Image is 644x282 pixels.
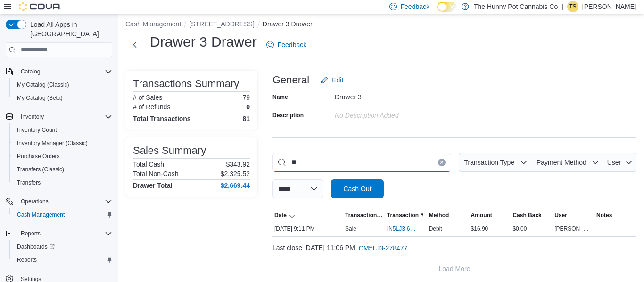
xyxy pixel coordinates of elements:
[9,163,116,176] button: Transfers (Classic)
[17,179,41,186] span: Transfers
[567,1,578,12] div: Tash Slothouber
[439,264,471,274] span: Load More
[17,126,57,134] span: Inventory Count
[512,211,541,219] span: Cash Back
[2,195,116,208] button: Operations
[387,225,416,233] span: IN5LJ3-6159523
[2,227,116,240] button: Reports
[133,115,191,122] h4: Total Transactions
[13,164,112,175] span: Transfers (Classic)
[537,159,586,166] span: Payment Method
[221,182,250,189] h4: $2,669.44
[9,123,116,137] button: Inventory Count
[343,184,371,193] span: Cash Out
[355,239,412,258] button: CM5LJ3-278477
[13,137,91,149] a: Inventory Manager (Classic)
[17,243,55,250] span: Dashboards
[189,20,254,28] button: [STREET_ADDRESS]
[471,225,488,233] span: $16.90
[9,137,116,150] button: Inventory Manager (Classic)
[13,177,112,188] span: Transfers
[345,225,356,233] p: Sale
[13,151,64,162] a: Purchase Orders
[603,153,636,172] button: User
[531,153,603,172] button: Payment Method
[429,211,449,219] span: Method
[125,19,636,31] nav: An example of EuiBreadcrumbs
[150,32,257,51] h1: Drawer 3 Drawer
[582,1,636,12] p: [PERSON_NAME]
[345,211,383,219] span: Transaction Type
[274,211,287,219] span: Date
[511,223,553,234] div: $0.00
[133,182,173,189] h4: Drawer Total
[427,209,469,221] button: Method
[242,94,250,101] p: 79
[9,240,116,253] a: Dashboards
[335,108,461,119] div: No Description added
[272,93,288,101] label: Name
[437,2,457,12] input: Dark Mode
[464,159,514,166] span: Transaction Type
[17,256,37,264] span: Reports
[9,253,116,266] button: Reports
[469,209,511,221] button: Amount
[272,74,309,86] h3: General
[226,161,250,168] p: $343.92
[13,209,68,220] a: Cash Management
[343,209,385,221] button: Transaction Type
[554,211,567,219] span: User
[13,79,73,90] a: My Catalog (Classic)
[272,209,343,221] button: Date
[17,66,44,77] button: Catalog
[13,92,112,104] span: My Catalog (Beta)
[13,254,112,266] span: Reports
[125,20,181,28] button: Cash Management
[272,112,304,119] label: Description
[272,223,343,234] div: [DATE] 9:11 PM
[471,211,492,219] span: Amount
[17,228,112,239] span: Reports
[9,91,116,105] button: My Catalog (Beta)
[13,151,112,162] span: Purchase Orders
[459,153,531,172] button: Transaction Type
[17,211,65,218] span: Cash Management
[17,153,60,160] span: Purchase Orders
[13,241,112,252] span: Dashboards
[401,2,429,11] span: Feedback
[594,209,636,221] button: Notes
[21,198,49,205] span: Operations
[263,20,313,28] button: Drawer 3 Drawer
[17,139,88,147] span: Inventory Manager (Classic)
[17,81,69,89] span: My Catalog (Classic)
[569,1,576,12] span: TS
[17,196,112,207] span: Operations
[332,75,343,85] span: Edit
[13,177,44,188] a: Transfers
[133,170,179,177] h6: Total Non-Cash
[17,166,64,173] span: Transfers (Classic)
[359,243,408,253] span: CM5LJ3-278477
[385,209,427,221] button: Transaction #
[17,66,112,77] span: Catalog
[331,179,384,198] button: Cash Out
[317,71,347,89] button: Edit
[13,254,41,266] a: Reports
[561,1,563,12] p: |
[607,159,621,166] span: User
[511,209,553,221] button: Cash Back
[17,111,112,122] span: Inventory
[553,209,594,221] button: User
[133,103,170,111] h6: # of Refunds
[13,164,68,175] a: Transfers (Classic)
[9,208,116,221] button: Cash Management
[19,2,61,11] img: Cova
[9,78,116,91] button: My Catalog (Classic)
[21,113,44,121] span: Inventory
[17,111,48,122] button: Inventory
[2,65,116,78] button: Catalog
[263,35,310,54] a: Feedback
[554,225,593,233] span: [PERSON_NAME]
[387,211,423,219] span: Transaction #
